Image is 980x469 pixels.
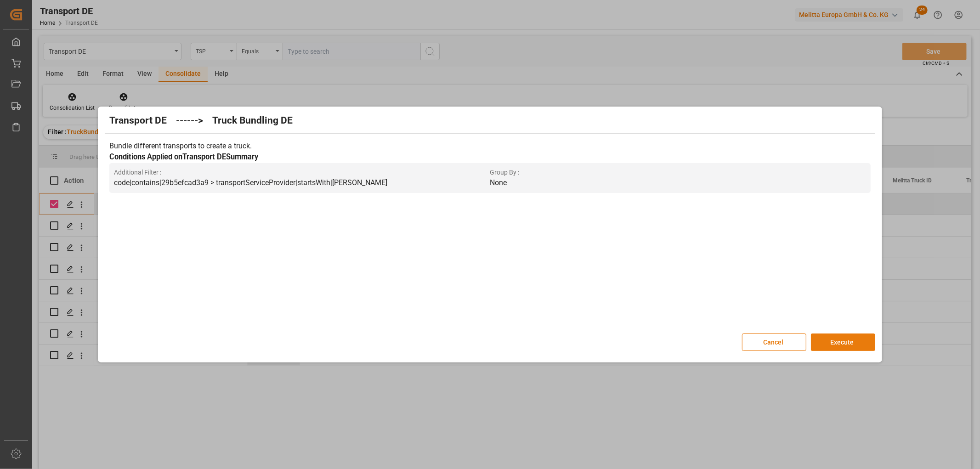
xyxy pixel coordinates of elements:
[109,141,870,152] p: Bundle different transports to create a truck.
[109,113,167,128] h2: Transport DE
[109,152,870,163] h3: Conditions Applied on Transport DE Summary
[490,177,866,188] p: None
[490,168,866,177] span: Group By :
[212,113,293,128] h2: Truck Bundling DE
[176,113,203,128] h2: ------>
[742,333,806,351] button: Cancel
[114,177,490,188] p: code|contains|29b5efcad3a9 > transportServiceProvider|startsWith|[PERSON_NAME]
[811,333,875,351] button: Execute
[114,168,490,177] span: Additional Filter :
